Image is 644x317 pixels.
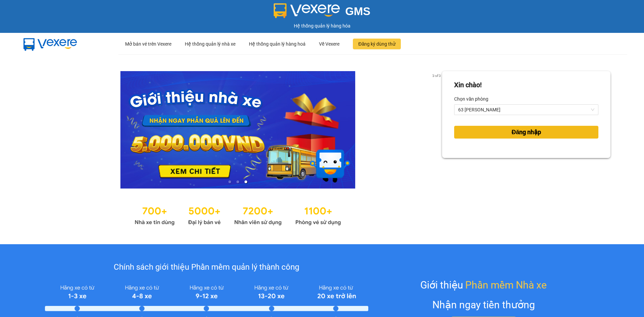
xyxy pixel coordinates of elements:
[430,71,442,80] p: 3 of 3
[458,105,594,115] span: 63 Trần Quang Tặng
[353,39,401,49] button: Đăng ký dùng thử
[345,5,370,17] span: GMS
[433,71,442,189] button: next slide / item
[135,202,341,227] img: Statistics.png
[319,33,339,55] div: Về Vexere
[454,80,482,90] div: Xin chào!
[454,94,488,104] label: Chọn văn phòng
[125,33,171,55] div: Mở bán vé trên Vexere
[185,33,235,55] div: Hệ thống quản lý nhà xe
[45,261,368,274] div: Chính sách giới thiệu Phần mềm quản lý thành công
[245,180,247,183] li: slide item 3
[358,40,395,48] span: Đăng ký dùng thử
[228,180,231,183] li: slide item 1
[249,33,306,55] div: Hệ thống quản lý hàng hoá
[2,22,642,30] div: Hệ thống quản lý hàng hóa
[17,33,84,55] img: mbUUG5Q.png
[34,71,43,189] button: previous slide / item
[420,277,547,293] div: Giới thiệu
[465,277,547,293] span: Phần mềm Nhà xe
[512,127,541,137] span: Đăng nhập
[274,10,371,15] a: GMS
[236,180,239,183] li: slide item 2
[454,126,598,139] button: Đăng nhập
[274,3,340,18] img: logo 2
[432,297,535,313] div: Nhận ngay tiền thưởng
